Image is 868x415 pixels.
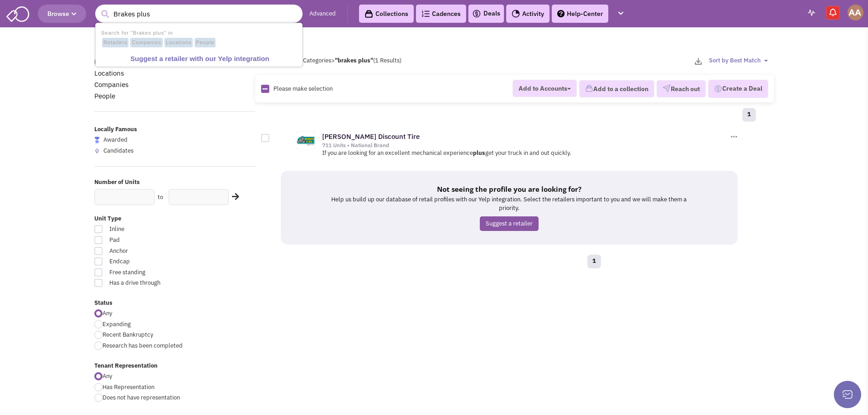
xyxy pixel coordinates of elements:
[95,5,303,23] input: Search
[714,84,722,94] img: Deal-Dollar.png
[103,342,183,349] span: Research has been completed
[103,236,205,245] span: Pad
[473,149,485,157] b: plus
[103,331,153,338] span: Recent Bankruptcy
[6,5,29,22] img: SmartAdmin
[94,57,122,66] a: Retailers
[506,5,550,23] a: Activity
[365,10,373,18] img: icon-collection-lavender-black.svg
[94,125,256,134] label: Locally Famous
[322,142,729,149] div: 711 Units • National Brand
[326,184,692,194] h5: Not seeing the profile you are looking for?
[97,27,301,48] li: Search for "Brakes plus" in
[130,55,269,62] b: Suggest a retailer with our Yelp integration
[103,136,128,143] span: Awarded
[94,137,100,143] img: locallyfamous-largeicon.png
[103,257,205,266] span: Endcap
[103,372,112,380] span: Any
[273,85,333,92] span: Please make selection
[416,5,466,23] a: Cadences
[226,191,241,203] div: Search Nearby
[103,268,205,277] span: Free standing
[322,149,739,158] p: If you are looking for an excellent mechanical experience get your truck in and out quickly.
[103,147,134,154] span: Candidates
[103,394,180,401] span: Does not have representation
[587,255,601,268] a: 1
[130,38,163,48] span: Companies
[103,279,205,287] span: Has a drive through
[335,56,373,64] b: "brakes plus"
[585,84,593,92] img: icon-collection-lavender.png
[103,309,112,317] span: Any
[94,80,128,89] a: Companies
[94,148,100,154] img: locallyfamous-upvote.png
[103,383,154,391] span: Has Representation
[847,5,863,20] img: Abe Arteaga
[326,195,692,212] p: Help us build up our database of retail profiles with our Yelp integration. Select the retailers ...
[557,10,565,17] img: help.png
[309,10,336,18] a: Advanced
[421,10,430,17] img: Cadences_logo.png
[294,56,401,64] span: All Categories (1 Results)
[579,80,654,97] button: Add to a collection
[322,132,420,141] a: [PERSON_NAME] Discount Tire
[695,58,702,65] img: download-2-24.png
[657,80,706,97] button: Reach out
[158,193,163,202] label: to
[513,80,577,97] button: Add to Accounts
[261,85,269,93] img: Rectangle.png
[331,56,335,64] span: >
[359,5,414,23] a: Collections
[94,92,115,100] a: People
[94,362,256,370] label: Tenant Representation
[512,10,520,18] img: Activity.png
[47,10,77,18] span: Browse
[552,5,608,23] a: Help-Center
[38,5,86,23] button: Browse
[94,69,124,77] a: Locations
[708,80,768,98] button: Create a Deal
[94,215,256,223] label: Unit Type
[195,38,216,48] span: People
[94,299,256,307] label: Status
[103,320,131,328] span: Expanding
[480,216,539,231] a: Suggest a retailer
[164,38,193,48] span: Locations
[102,38,128,48] span: Retailers
[103,225,205,234] span: Inline
[94,178,256,187] label: Number of Units
[99,53,301,65] a: Suggest a retailer with our Yelp integration
[103,247,205,256] span: Anchor
[472,8,500,19] a: Deals
[472,8,481,19] img: icon-deals.svg
[663,84,671,92] img: VectorPaper_Plane.png
[742,108,756,122] a: 1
